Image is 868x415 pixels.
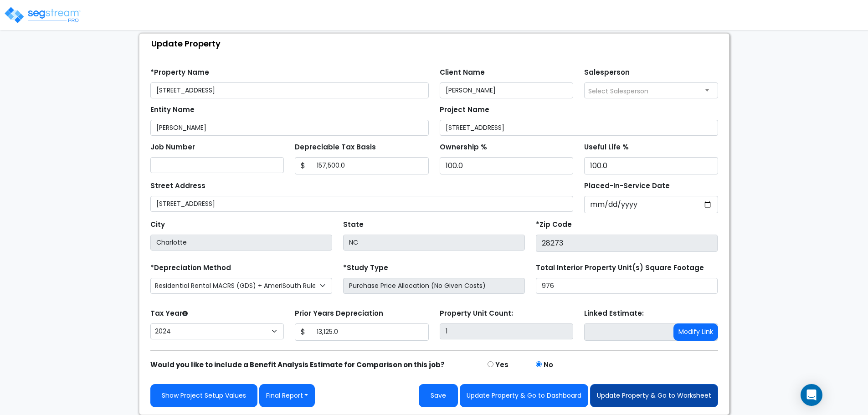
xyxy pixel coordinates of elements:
[144,34,729,53] div: Update Property
[311,157,429,174] input: 0.00
[150,196,574,212] input: Street Address
[544,360,553,370] label: No
[801,384,822,406] div: Open Intercom Messenger
[295,157,311,174] span: $
[584,181,670,191] label: Placed-In-Service Date
[311,323,429,341] input: 0.00
[460,384,588,407] button: Update Property & Go to Dashboard
[150,384,257,407] a: Show Project Setup Values
[150,360,445,369] strong: Would you like to include a Benefit Analysis Estimate for Comparison on this job?
[440,82,574,98] input: Client Name
[4,6,81,24] img: logo_pro_r.png
[150,142,195,153] label: Job Number
[440,142,487,153] label: Ownership %
[343,220,364,230] label: State
[150,82,429,98] input: Property Name
[440,323,574,339] input: Building Count
[536,220,572,230] label: *Zip Code
[536,263,704,273] label: Total Interior Property Unit(s) Square Footage
[150,263,231,273] label: *Depreciation Method
[419,384,458,407] button: Save
[150,67,209,78] label: *Property Name
[150,105,195,115] label: Entity Name
[150,181,205,191] label: Street Address
[440,105,489,115] label: Project Name
[150,120,429,136] input: Entity Name
[673,323,718,341] button: Modify Link
[584,157,718,174] input: Depreciation
[584,142,629,153] label: Useful Life %
[590,384,718,407] button: Update Property & Go to Worksheet
[536,278,718,294] input: total square foot
[343,263,388,273] label: *Study Type
[584,67,630,78] label: Salesperson
[440,67,485,78] label: Client Name
[440,120,718,136] input: Project Name
[150,220,165,230] label: City
[440,157,574,174] input: Ownership
[536,235,718,252] input: Zip Code
[584,308,644,319] label: Linked Estimate:
[295,323,311,341] span: $
[150,308,188,319] label: Tax Year
[295,142,376,153] label: Depreciable Tax Basis
[440,308,513,319] label: Property Unit Count:
[588,87,648,96] span: Select Salesperson
[495,360,508,370] label: Yes
[295,308,383,319] label: Prior Years Depreciation
[259,384,315,407] button: Final Report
